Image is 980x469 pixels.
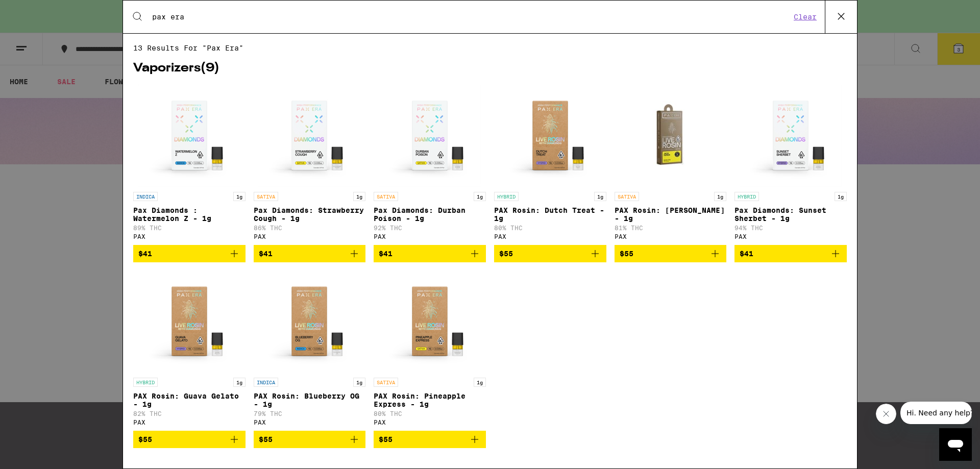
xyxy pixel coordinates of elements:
a: Open page for Pax Diamonds: Sunset Sherbet - 1g from PAX [734,85,847,245]
p: SATIVA [374,192,398,201]
p: 1g [233,378,246,387]
a: Open page for Pax Diamonds : Watermelon Z - 1g from PAX [133,85,246,245]
div: PAX [615,233,727,240]
p: SATIVA [374,378,398,387]
a: Open page for Pax Diamonds: Strawberry Cough - 1g from PAX [254,85,366,245]
p: 92% THC [374,225,486,231]
button: Add to bag [133,245,246,262]
a: Open page for PAX Rosin: Dutch Treat - 1g from PAX [494,85,606,245]
p: 80% THC [494,225,606,231]
button: Add to bag [133,431,246,448]
a: Open page for PAX Rosin: Guava Gelato - 1g from PAX [133,270,246,431]
img: PAX - PAX Rosin: Guava Gelato - 1g [138,270,240,373]
button: Add to bag [494,245,606,262]
iframe: Message from company [900,402,972,424]
p: SATIVA [254,192,278,201]
div: PAX [374,419,486,426]
p: 1g [353,378,365,387]
span: $55 [620,250,633,258]
img: PAX - Pax Diamonds: Durban Poison - 1g [379,85,481,187]
button: Add to bag [254,431,366,448]
a: Open page for PAX Rosin: Blueberry OG - 1g from PAX [254,270,366,431]
div: PAX [133,233,246,240]
p: 89% THC [133,225,246,231]
p: Pax Diamonds : Watermelon Z - 1g [133,206,246,223]
iframe: Close message [876,404,896,424]
h2: Vaporizers ( 9 ) [133,62,847,75]
img: PAX - Pax Diamonds: Sunset Sherbet - 1g [740,85,842,187]
p: PAX Rosin: [PERSON_NAME] - 1g [615,206,727,223]
p: 1g [474,378,486,387]
p: INDICA [254,378,278,387]
p: 1g [714,192,726,201]
p: 80% THC [374,410,486,417]
p: HYBRID [734,192,759,201]
p: PAX Rosin: Guava Gelato - 1g [133,392,246,408]
p: 81% THC [615,225,727,231]
div: PAX [734,233,847,240]
p: 1g [474,192,486,201]
div: PAX [133,419,246,426]
span: $41 [259,250,273,258]
p: PAX Rosin: Dutch Treat - 1g [494,206,606,223]
div: PAX [254,233,366,240]
img: PAX - Pax Diamonds: Strawberry Cough - 1g [258,85,360,187]
img: PAX - PAX Rosin: Jack Herer - 1g [619,85,721,187]
button: Add to bag [374,431,486,448]
span: $41 [740,250,753,258]
p: HYBRID [494,192,519,201]
button: Add to bag [254,245,366,262]
img: PAX - PAX Rosin: Dutch Treat - 1g [499,85,601,187]
p: Pax Diamonds: Sunset Sherbet - 1g [734,206,847,223]
p: 94% THC [734,225,847,231]
img: PAX - PAX Rosin: Blueberry OG - 1g [258,270,360,373]
div: PAX [254,419,366,426]
a: Open page for Pax Diamonds: Durban Poison - 1g from PAX [374,85,486,245]
p: Pax Diamonds: Durban Poison - 1g [374,206,486,223]
p: 1g [233,192,246,201]
div: PAX [494,233,606,240]
iframe: Button to launch messaging window [939,428,972,461]
span: 13 results for "pax era" [133,44,847,52]
a: Open page for PAX Rosin: Jack Herer - 1g from PAX [615,85,727,245]
span: $55 [259,435,273,443]
p: 82% THC [133,410,246,417]
span: Hi. Need any help? [6,7,73,15]
span: $55 [138,435,152,443]
p: SATIVA [615,192,639,201]
p: 1g [353,192,365,201]
p: PAX Rosin: Blueberry OG - 1g [254,392,366,408]
p: 79% THC [254,410,366,417]
input: Search for products & categories [152,12,791,21]
p: 1g [594,192,606,201]
span: $55 [499,250,513,258]
button: Add to bag [374,245,486,262]
a: Open page for PAX Rosin: Pineapple Express - 1g from PAX [374,270,486,431]
p: 1g [835,192,847,201]
span: $41 [379,250,393,258]
p: INDICA [133,192,158,201]
img: PAX - Pax Diamonds : Watermelon Z - 1g [138,85,240,187]
span: $55 [379,435,393,443]
button: Add to bag [615,245,727,262]
p: 86% THC [254,225,366,231]
div: PAX [374,233,486,240]
img: PAX - PAX Rosin: Pineapple Express - 1g [379,270,481,373]
p: Pax Diamonds: Strawberry Cough - 1g [254,206,366,223]
button: Clear [791,12,820,21]
button: Add to bag [734,245,847,262]
p: PAX Rosin: Pineapple Express - 1g [374,392,486,408]
span: $41 [138,250,152,258]
p: HYBRID [133,378,158,387]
